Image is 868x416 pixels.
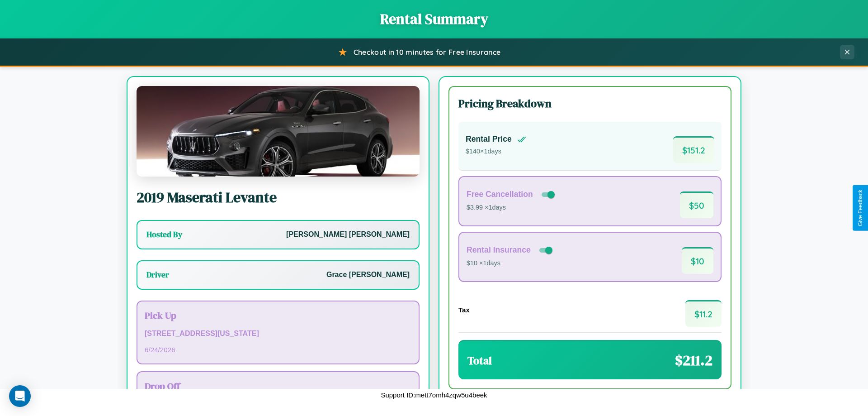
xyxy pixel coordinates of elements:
p: [PERSON_NAME] [PERSON_NAME] [286,228,410,241]
h4: Tax [458,306,470,314]
span: $ 11.2 [685,300,722,327]
p: Support ID: mett7omh4zqw5u4beek [381,389,487,401]
p: Grace [PERSON_NAME] [326,268,410,282]
p: [STREET_ADDRESS][US_STATE] [145,327,411,340]
span: Checkout in 10 minutes for Free Insurance [354,48,500,57]
p: 6 / 24 / 2026 [145,344,411,356]
h3: Drop Off [145,379,411,392]
h3: Total [467,353,492,368]
h3: Pick Up [145,309,411,322]
img: Maserati Levante [137,86,420,177]
span: $ 50 [680,191,713,218]
p: $ 140 × 1 days [466,146,526,158]
span: $ 151.2 [673,136,714,163]
h3: Driver [146,269,169,280]
span: $ 211.2 [675,350,712,370]
h1: Rental Summary [9,9,859,29]
p: $3.99 × 1 days [467,202,557,214]
h3: Hosted By [146,229,182,240]
h4: Rental Insurance [467,245,531,255]
h3: Pricing Breakdown [458,96,722,111]
h4: Free Cancellation [467,190,533,199]
h4: Rental Price [466,134,512,144]
span: $ 10 [682,247,713,274]
p: $10 × 1 days [467,258,554,269]
div: Give Feedback [857,190,863,226]
div: Open Intercom Messenger [9,385,31,407]
h2: 2019 Maserati Levante [137,187,420,207]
